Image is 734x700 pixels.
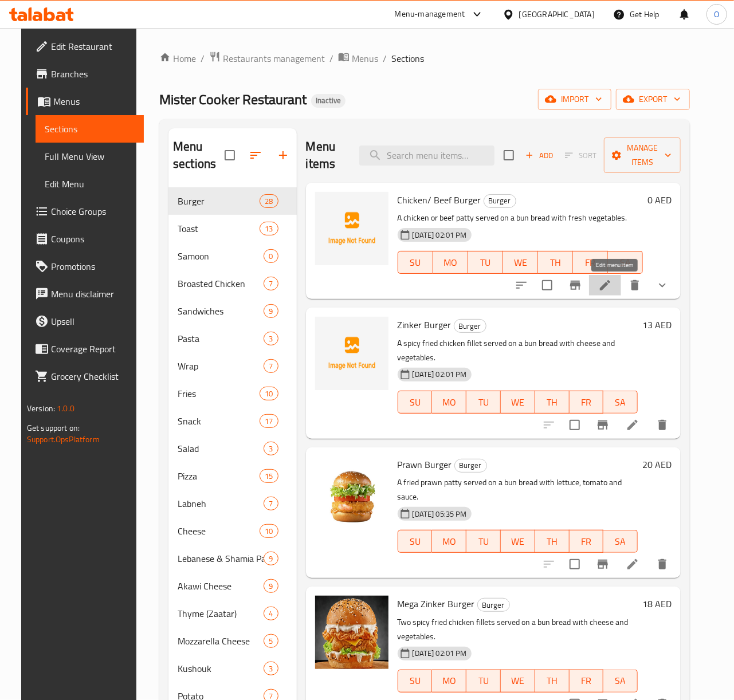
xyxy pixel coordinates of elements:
a: Sections [36,115,144,143]
button: Add section [269,141,297,169]
div: Sandwiches [178,304,264,318]
span: Burger [484,194,516,207]
span: Burger [454,320,486,333]
button: MO [432,391,466,414]
span: 4 [264,608,277,619]
button: Add [521,147,558,164]
span: 1.0.0 [57,401,74,416]
span: Toast [178,222,260,235]
span: Add item [521,147,558,164]
h2: Menu sections [173,138,225,172]
span: SU [403,254,429,271]
a: Promotions [26,253,144,280]
span: 13 [260,223,277,234]
span: Edit Restaurant [51,40,135,53]
button: WE [501,391,535,414]
span: 9 [264,306,277,317]
div: items [264,662,278,675]
span: Get support on: [27,420,80,435]
div: Burger [454,459,487,473]
span: 28 [260,196,277,207]
span: Salad [178,442,264,455]
span: export [625,92,681,107]
div: Snack17 [168,407,297,435]
button: SA [603,530,638,553]
div: Broasted Chicken [178,277,264,290]
div: items [264,442,278,455]
span: Promotions [51,259,135,273]
span: Sections [391,52,424,65]
span: 7 [264,498,277,509]
span: 7 [264,361,277,372]
button: FR [570,530,604,553]
button: TH [538,251,573,274]
span: WE [508,254,533,271]
span: Burger [455,459,486,472]
div: Pasta [178,332,264,345]
a: Coupons [26,225,144,253]
span: Coupons [51,232,135,246]
div: Lebanese & Shamia Pastries [178,552,264,565]
span: Full Menu View [45,150,135,163]
button: import [538,89,611,110]
span: MO [437,394,462,411]
span: SA [608,673,633,689]
a: Coverage Report [26,335,144,363]
h2: Menu items [306,138,346,172]
button: Branch-specific-item [562,272,589,299]
span: [DATE] 02:01 PM [408,230,472,241]
span: Branches [51,67,135,81]
div: [GEOGRAPHIC_DATA] [519,8,595,21]
button: export [616,89,690,110]
button: TH [535,530,570,553]
h6: 13 AED [642,317,672,333]
span: SU [403,673,428,689]
button: SA [608,251,643,274]
button: FR [573,251,608,274]
span: 5 [264,636,277,647]
span: TH [540,533,565,550]
a: Choice Groups [26,198,144,225]
button: FR [570,391,604,414]
a: Support.OpsPlatform [27,432,100,447]
span: 9 [264,553,277,564]
div: Pizza [178,469,260,483]
span: SA [608,533,633,550]
p: Two spicy fried chicken fillets served on a bun bread with cheese and vegetables. [398,615,638,644]
span: TH [540,394,565,411]
div: Menu-management [395,7,465,21]
span: TU [471,394,496,411]
span: Menus [352,52,378,65]
span: SU [403,394,428,411]
span: Select section first [558,147,604,164]
div: items [264,332,278,345]
button: FR [570,670,604,693]
div: Burger [484,194,516,208]
a: Full Menu View [36,143,144,170]
span: Select section [497,143,521,167]
div: Labneh [178,497,264,510]
button: Manage items [604,137,681,173]
span: Samoon [178,249,264,263]
div: items [264,634,278,648]
span: 17 [260,416,277,427]
span: FR [574,533,599,550]
button: SA [603,391,638,414]
a: Menus [26,88,144,115]
span: FR [574,394,599,411]
span: Select all sections [218,143,242,167]
button: MO [433,251,468,274]
div: items [264,359,278,373]
span: Select to update [535,273,559,297]
div: Pizza15 [168,462,297,490]
span: [DATE] 02:01 PM [408,648,472,659]
span: Menus [53,95,135,108]
button: TU [466,391,501,414]
div: Salad3 [168,435,297,462]
img: Prawn Burger [315,457,388,530]
button: SU [398,251,433,274]
div: Toast13 [168,215,297,242]
div: Broasted Chicken7 [168,270,297,297]
span: 9 [264,581,277,592]
div: Cheese10 [168,517,297,545]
